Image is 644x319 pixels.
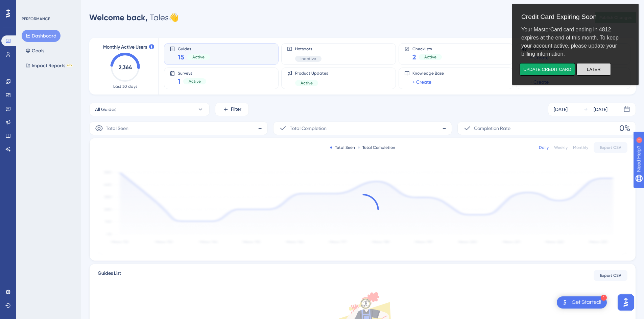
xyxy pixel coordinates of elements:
span: Export CSV [600,273,621,278]
button: Export CSV [594,270,627,281]
span: - [258,123,262,134]
div: BETA [67,64,73,67]
span: Welcome back, [89,12,148,22]
span: - [442,123,446,134]
span: Need Help? [16,2,42,10]
div: Your MasterCard card ending in 4812 expires at the end of this month. To keep your account active... [4,21,122,63]
span: 2 [412,52,416,62]
span: Knowledge Base [412,71,444,76]
span: Completion Rate [474,124,510,132]
a: + Create [412,78,431,86]
div: Weekly [554,145,568,150]
button: Export CSV [594,142,627,153]
div: PERFORMANCE [22,16,50,22]
span: Guides List [98,269,121,282]
span: Surveys [178,71,206,75]
button: Filter [215,103,249,116]
span: Last 30 days [113,84,137,89]
button: Later [64,63,99,76]
span: Monthly Active Users [103,43,147,51]
span: Total Seen [106,124,128,132]
div: Daily [539,145,549,150]
span: Checklists [412,46,442,51]
div: Credit Card Expiring Soon [4,8,122,21]
div: Get Started! [572,299,601,306]
div: Tales 👋 [89,12,179,23]
span: Active [192,54,205,60]
span: 15 [178,52,184,62]
img: launcher-image-alternative-text [561,298,569,307]
span: Hotspots [295,46,321,52]
span: Active [189,79,201,84]
span: All Guides [95,105,116,113]
span: Total Completion [290,124,327,132]
div: Open Get Started! checklist, remaining modules: 1 [557,296,607,309]
div: 1 [47,3,49,9]
text: 2,364 [119,64,132,71]
iframe: UserGuiding AI Assistant Launcher [616,292,636,313]
div: Monthly [573,145,588,150]
span: Guides [178,46,210,51]
span: Product Updates [295,71,328,76]
span: Inactive [301,56,316,61]
button: Update credit card [7,63,63,76]
div: Total Completion [358,145,395,150]
span: 0% [619,123,630,134]
span: 1 [178,77,181,86]
div: 1 [601,295,607,301]
span: Export CSV [600,145,621,150]
span: Filter [231,105,241,113]
button: Goals [22,45,48,57]
button: Dashboard [22,30,61,42]
span: Active [424,54,436,60]
button: Impact ReportsBETA [22,59,77,72]
button: All Guides [89,103,210,116]
span: Active [301,80,313,86]
div: Total Seen [330,145,355,150]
